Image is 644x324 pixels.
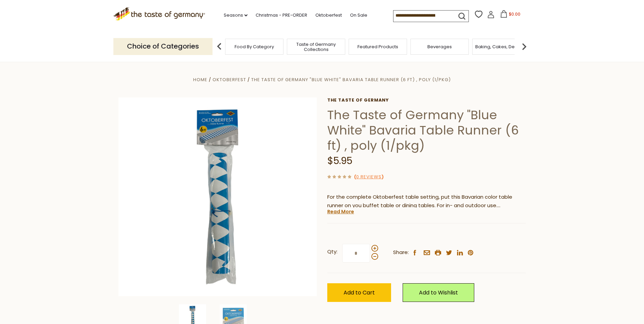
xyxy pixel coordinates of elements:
[213,40,226,53] img: previous arrow
[327,97,526,103] a: The Taste of Germany
[517,40,531,53] img: next arrow
[327,248,337,256] strong: Qty:
[256,12,307,19] a: Christmas - PRE-ORDER
[393,248,409,257] span: Share:
[118,97,317,296] img: The Taste of Germany "Blue White" Bavaria Table Runner (6 ft) , poly (1/pkg)
[403,283,474,302] a: Add to Wishlist
[289,42,343,52] a: Taste of Germany Collections
[357,44,398,49] a: Featured Products
[475,44,528,49] a: Baking, Cakes, Desserts
[342,244,370,263] input: Qty:
[113,38,213,55] p: Choice of Categories
[496,10,525,20] button: $0.00
[193,76,207,83] a: Home
[213,76,246,83] a: Oktoberfest
[327,283,391,302] button: Add to Cart
[509,11,520,17] span: $0.00
[251,76,451,83] a: The Taste of Germany "Blue White" Bavaria Table Runner (6 ft) , poly (1/pkg)
[356,174,382,181] a: 0 Reviews
[235,44,274,49] a: Food By Category
[427,44,452,49] a: Beverages
[354,174,384,180] span: ( )
[327,154,352,167] span: $5.95
[315,12,342,19] a: Oktoberfest
[327,107,526,153] h1: The Taste of Germany "Blue White" Bavaria Table Runner (6 ft) , poly (1/pkg)
[327,208,354,215] a: Read More
[350,12,367,19] a: On Sale
[224,12,247,19] a: Seasons
[344,289,375,296] span: Add to Cart
[327,193,526,210] p: For the complete Oktoberfest table setting, put this Bavarian color table runner on you buffet ta...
